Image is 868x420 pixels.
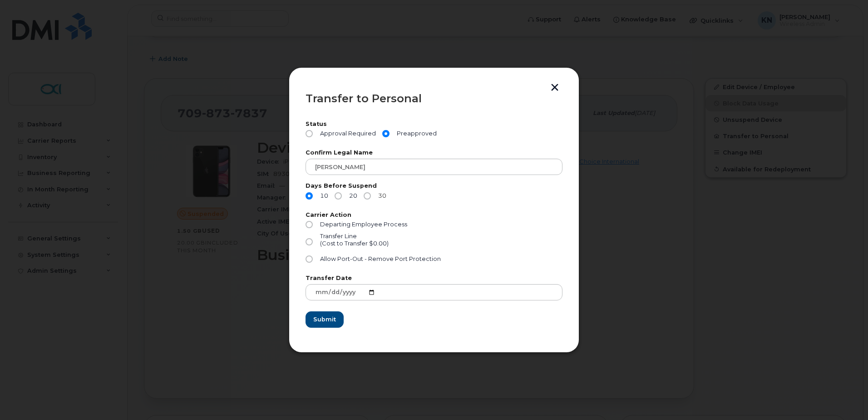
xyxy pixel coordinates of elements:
[364,192,371,200] input: 30
[320,255,441,262] span: Allow Port-Out - Remove Port Protection
[306,93,562,104] div: Transfer to Personal
[306,192,313,200] input: 10
[335,192,342,200] input: 20
[320,221,407,228] span: Departing Employee Process
[306,212,562,218] label: Carrier Action
[393,130,437,137] span: Preapproved
[306,275,562,281] label: Transfer Date
[345,192,357,200] span: 20
[306,183,562,189] label: Days Before Suspend
[320,240,389,247] div: (Cost to Transfer $0.00)
[306,221,313,228] input: Departing Employee Process
[306,150,562,156] label: Confirm Legal Name
[320,233,357,240] span: Transfer Line
[313,315,336,324] span: Submit
[306,121,562,127] label: Status
[316,130,376,137] span: Approval Required
[306,311,344,328] button: Submit
[306,238,313,245] input: Transfer Line(Cost to Transfer $0.00)
[316,192,328,200] span: 10
[306,255,313,263] input: Allow Port-Out - Remove Port Protection
[375,192,386,200] span: 30
[306,130,313,137] input: Approval Required
[382,130,390,137] input: Preapproved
